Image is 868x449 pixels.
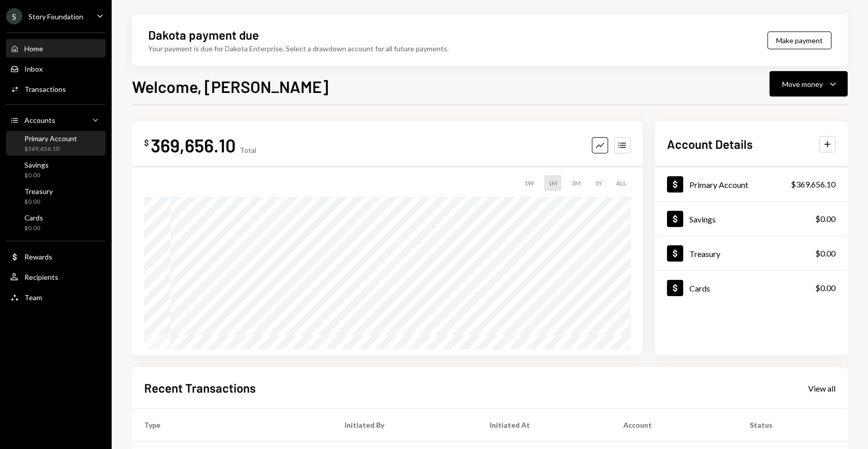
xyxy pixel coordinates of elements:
[24,65,43,73] div: Inbox
[808,383,836,394] div: View all
[6,157,106,182] a: Savings$0.00
[332,409,478,441] th: Initiated By
[24,145,77,153] div: $369,656.10
[6,80,106,98] a: Transactions
[132,409,332,441] th: Type
[567,175,585,191] div: 3M
[132,76,328,97] h1: Welcome, [PERSON_NAME]
[655,202,848,236] a: Savings$0.00
[28,12,83,21] div: Story Foundation
[144,138,149,148] div: $
[24,85,66,93] div: Transactions
[24,161,49,169] div: Savings
[24,252,52,261] div: Rewards
[240,146,256,154] div: Total
[655,236,848,270] a: Treasury$0.00
[24,213,43,222] div: Cards
[815,247,836,260] div: $0.00
[791,178,836,190] div: $369,656.10
[24,44,43,53] div: Home
[655,167,848,201] a: Primary Account$369,656.10
[770,71,848,97] button: Move money
[478,409,611,441] th: Initiated At
[6,39,106,57] a: Home
[815,282,836,294] div: $0.00
[24,224,43,233] div: $0.00
[738,409,848,441] th: Status
[6,184,106,208] a: Treasury$0.00
[6,247,106,266] a: Rewards
[148,26,259,43] div: Dakota payment due
[689,180,748,189] div: Primary Account
[808,382,836,394] a: View all
[544,175,561,191] div: 1M
[6,131,106,155] a: Primary Account$369,656.10
[655,271,848,305] a: Cards$0.00
[689,283,710,293] div: Cards
[24,293,42,302] div: Team
[144,379,256,396] h2: Recent Transactions
[689,249,720,259] div: Treasury
[612,175,630,191] div: ALL
[815,213,836,225] div: $0.00
[782,79,823,89] div: Move money
[24,187,53,196] div: Treasury
[6,59,106,78] a: Inbox
[24,116,55,124] div: Accounts
[689,214,716,224] div: Savings
[6,288,106,306] a: Team
[520,175,538,191] div: 1W
[6,210,106,235] a: Cards$0.00
[24,198,53,206] div: $0.00
[24,171,49,180] div: $0.00
[611,409,738,441] th: Account
[6,268,106,286] a: Recipients
[151,134,236,156] div: 369,656.10
[6,111,106,129] a: Accounts
[591,175,606,191] div: 1Y
[6,8,22,24] div: S
[24,134,77,143] div: Primary Account
[148,43,449,54] div: Your payment is due for Dakota Enterprise. Select a drawdown account for all future payments.
[767,31,831,49] button: Make payment
[667,136,753,152] h2: Account Details
[24,273,58,281] div: Recipients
